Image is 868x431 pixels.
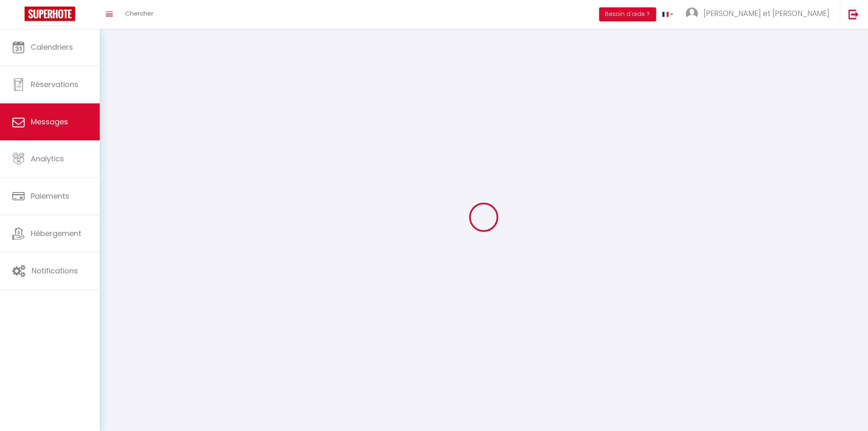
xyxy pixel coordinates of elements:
[599,7,656,21] button: Besoin d'aide ?
[31,228,81,238] span: Hébergement
[32,266,78,276] span: Notifications
[31,117,68,127] span: Messages
[31,154,64,164] span: Analytics
[7,3,31,28] button: Ouvrir le widget de chat LiveChat
[31,42,73,52] span: Calendriers
[31,79,78,89] span: Réservations
[25,7,75,21] img: Super Booking
[125,9,153,18] span: Chercher
[31,191,69,201] span: Paiements
[704,8,830,18] span: [PERSON_NAME] et [PERSON_NAME]
[849,9,859,19] img: logout
[686,7,698,20] img: ...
